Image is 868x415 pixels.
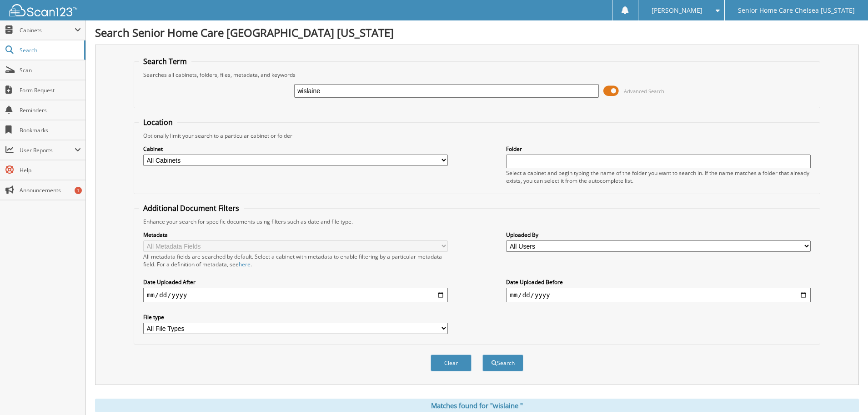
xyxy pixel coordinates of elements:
label: Date Uploaded After [143,278,448,286]
a: here [239,260,251,268]
input: start [143,288,448,302]
h1: Search Senior Home Care [GEOGRAPHIC_DATA] [US_STATE] [95,25,859,40]
button: Clear [431,355,472,371]
span: Form Request [20,86,81,94]
input: end [506,288,811,302]
span: Reminders [20,106,81,114]
span: Announcements [20,186,81,194]
div: 1 [75,187,82,194]
span: Help [20,166,81,174]
label: Folder [506,145,811,153]
label: Uploaded By [506,231,811,239]
div: Optionally limit your search to a particular cabinet or folder [139,132,815,140]
span: Scan [20,66,81,74]
legend: Location [139,117,177,127]
span: Senior Home Care Chelsea [US_STATE] [738,8,855,13]
div: All metadata fields are searched by default. Select a cabinet with metadata to enable filtering b... [143,253,448,268]
div: Enhance your search for specific documents using filters such as date and file type. [139,218,815,225]
div: Select a cabinet and begin typing the name of the folder you want to search in. If the name match... [506,169,811,185]
label: File type [143,313,448,321]
span: Search [20,46,80,54]
div: Matches found for "wislaine " [95,399,859,412]
span: [PERSON_NAME] [652,8,702,13]
span: Bookmarks [20,126,81,134]
legend: Additional Document Filters [139,203,244,213]
div: Searches all cabinets, folders, files, metadata, and keywords [139,71,815,79]
span: Cabinets [20,26,75,34]
label: Date Uploaded Before [506,278,811,286]
button: Search [482,355,523,371]
label: Metadata [143,231,448,239]
span: User Reports [20,146,75,154]
label: Cabinet [143,145,448,153]
img: scan123-logo-white.svg [9,4,77,16]
span: Advanced Search [624,88,664,95]
legend: Search Term [139,56,191,66]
